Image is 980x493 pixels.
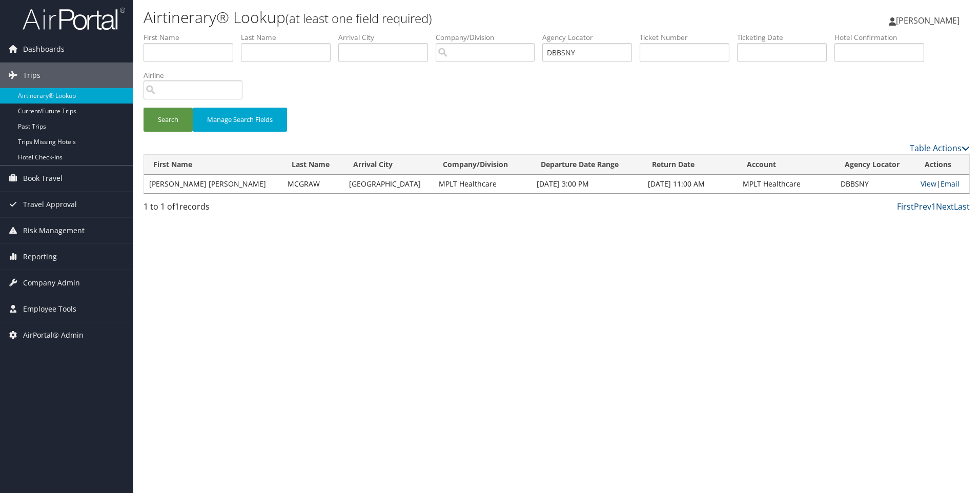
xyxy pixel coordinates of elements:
span: Trips [23,63,40,88]
button: Manage Search Fields [193,108,287,132]
label: First Name [144,32,241,43]
td: | [915,175,969,193]
td: [PERSON_NAME] [PERSON_NAME] [144,175,282,193]
td: [GEOGRAPHIC_DATA] [344,175,433,193]
a: View [921,179,936,189]
td: MPLT Healthcare [738,175,836,193]
a: First [897,201,914,212]
img: airportal-logo.png [23,7,125,31]
a: Email [941,179,959,189]
a: Prev [914,201,931,212]
span: Risk Management [23,218,85,243]
td: MPLT Healthcare [434,175,532,193]
span: Reporting [23,244,57,270]
span: Employee Tools [23,296,76,322]
span: Dashboards [23,36,65,62]
label: Airline [144,70,250,80]
th: Account: activate to sort column ascending [738,155,836,175]
span: [PERSON_NAME] [896,15,959,26]
span: Travel Approval [23,192,77,217]
th: Company/Division [434,155,532,175]
a: Table Actions [910,142,970,154]
span: Book Travel [23,166,63,191]
a: Last [954,201,970,212]
th: Departure Date Range: activate to sort column ascending [532,155,643,175]
th: Arrival City: activate to sort column ascending [344,155,433,175]
th: First Name: activate to sort column ascending [144,155,282,175]
td: [DATE] 3:00 PM [532,175,643,193]
th: Last Name: activate to sort column ascending [282,155,344,175]
td: DBBSNY [835,175,915,193]
button: Search [144,108,193,132]
a: Next [936,201,954,212]
td: MCGRAW [282,175,344,193]
label: Company/Division [436,32,542,43]
th: Actions [915,155,969,175]
div: 1 to 1 of records [144,200,339,218]
label: Arrival City [338,32,436,43]
a: [PERSON_NAME] [889,5,970,36]
label: Hotel Confirmation [834,32,932,43]
label: Agency Locator [542,32,640,43]
span: AirPortal® Admin [23,322,84,348]
th: Return Date: activate to sort column ascending [643,155,737,175]
span: Company Admin [23,270,80,296]
a: 1 [931,201,936,212]
th: Agency Locator: activate to sort column ascending [835,155,915,175]
td: [DATE] 11:00 AM [643,175,737,193]
label: Ticketing Date [737,32,834,43]
label: Last Name [241,32,338,43]
h1: Airtinerary® Lookup [144,7,695,28]
small: (at least one field required) [285,10,432,27]
label: Ticket Number [640,32,737,43]
span: 1 [175,201,179,212]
